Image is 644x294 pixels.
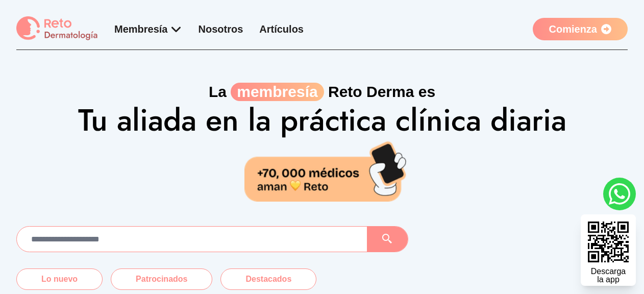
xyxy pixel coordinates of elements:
[16,268,103,290] button: Lo nuevo
[16,101,628,201] h1: Tu aliada en la práctica clínica diaria
[16,83,628,101] p: La Reto Derma es
[533,18,628,40] a: Comienza
[114,22,182,36] div: Membresía
[244,139,408,201] img: 70,000 médicos aman Reto
[16,16,98,41] img: logo Reto dermatología
[220,268,316,290] button: Destacados
[199,23,243,35] a: Nosotros
[231,83,324,101] span: membresía
[111,268,212,290] button: Patrocinados
[603,178,636,210] a: whatsapp button
[259,23,304,35] a: Artículos
[591,267,626,284] div: Descarga la app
